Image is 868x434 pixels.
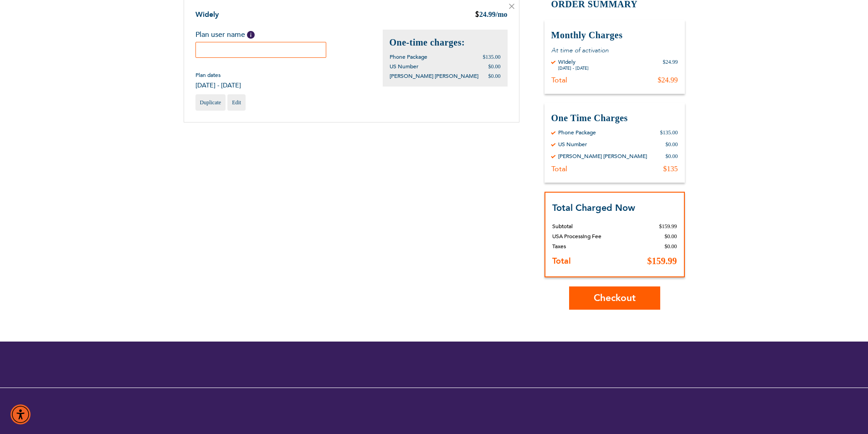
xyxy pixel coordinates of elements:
[390,36,501,49] h2: One-time charges:
[663,58,678,71] div: $24.99
[551,76,567,85] div: Total
[569,286,660,310] button: Checkout
[663,164,678,174] div: $135
[195,94,226,111] a: Duplicate
[666,141,678,148] div: $0.00
[200,99,221,106] span: Duplicate
[558,58,589,66] div: Widely
[551,46,678,55] p: At time of activation
[552,241,630,251] th: Taxes
[475,10,479,20] span: $
[558,153,647,160] div: [PERSON_NAME] [PERSON_NAME]
[247,31,255,39] span: Help
[665,233,677,240] span: $0.00
[552,233,601,240] span: USA Processing Fee
[552,255,571,267] strong: Total
[658,76,678,85] div: $24.99
[551,29,678,41] h3: Monthly Charges
[227,94,246,111] a: Edit
[558,66,589,71] div: [DATE] - [DATE]
[483,54,501,60] span: $135.00
[195,81,241,90] span: [DATE] - [DATE]
[390,53,427,61] span: Phone Package
[558,129,596,136] div: Phone Package
[660,129,678,136] div: $135.00
[390,63,418,70] span: US Number
[558,141,587,148] div: US Number
[10,404,31,424] div: Accessibility Menu
[195,30,245,40] span: Plan user name
[551,112,678,124] h3: One Time Charges
[195,10,219,20] a: Widely
[551,164,567,174] div: Total
[552,214,630,231] th: Subtotal
[488,73,501,79] span: $0.00
[665,243,677,250] span: $0.00
[594,291,636,305] span: Checkout
[488,63,501,70] span: $0.00
[475,10,508,20] div: 24.99
[666,153,678,160] div: $0.00
[552,202,635,214] strong: Total Charged Now
[390,72,478,80] span: [PERSON_NAME] [PERSON_NAME]
[496,10,508,18] span: /mo
[647,256,677,266] span: $159.99
[195,71,241,79] span: Plan dates
[232,99,241,106] span: Edit
[659,223,677,230] span: $159.99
